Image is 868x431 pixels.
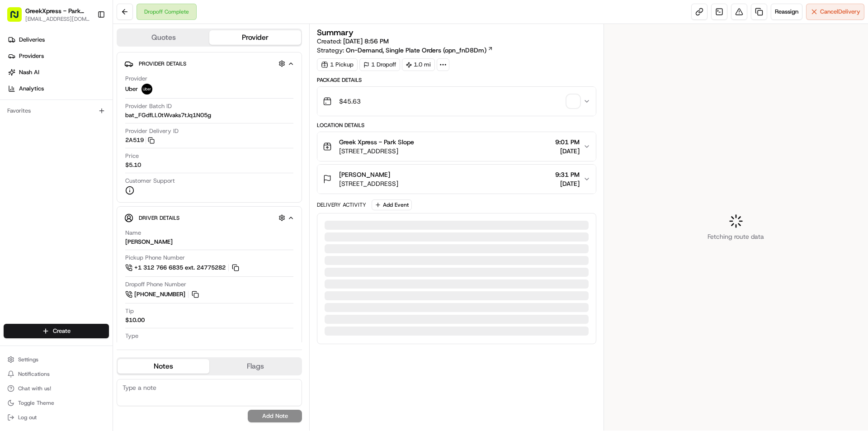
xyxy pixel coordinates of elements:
button: [PERSON_NAME][STREET_ADDRESS]9:31 PM[DATE] [317,165,595,194]
span: Reassign [775,8,798,16]
div: 1 Dropoff [359,58,400,71]
button: GreekXpress - Park Slope [25,6,90,15]
span: Pickup Phone Number [125,254,185,262]
span: Tip [125,307,134,315]
a: Nash AI [4,65,113,80]
div: 1.0 mi [402,58,435,71]
span: Settings [18,356,38,363]
span: Cancel Delivery [820,8,860,16]
span: On-Demand, Single Plate Orders (opn_fnD8Dm) [346,46,486,55]
span: [STREET_ADDRESS] [339,147,414,156]
button: Create [4,324,109,338]
button: $45.63 [317,87,595,116]
div: Strategy: [317,46,493,55]
button: [EMAIL_ADDRESS][DOMAIN_NAME] [25,15,90,23]
button: 2A519 [125,136,155,144]
button: Toggle Theme [4,397,109,409]
span: [PHONE_NUMBER] [134,290,185,298]
span: Provider [125,75,147,83]
span: Provider Batch ID [125,102,172,110]
span: Toggle Theme [18,399,54,407]
button: Quotes [118,30,209,45]
button: Settings [4,353,109,366]
h3: Summary [317,28,354,37]
span: Analytics [19,85,44,93]
span: Chat with us! [18,385,51,392]
span: $45.63 [339,97,361,106]
button: CancelDelivery [806,4,864,20]
button: GreekXpress - Park Slope[EMAIL_ADDRESS][DOMAIN_NAME] [4,4,94,25]
span: 9:01 PM [555,137,580,147]
span: Deliveries [19,36,45,44]
a: [PHONE_NUMBER] [125,289,200,299]
span: Nash AI [19,68,39,76]
a: +1 312 766 6835 ext. 24775282 [125,263,241,273]
span: Notifications [18,370,50,378]
a: Providers [4,49,113,63]
button: Provider [209,30,301,45]
div: 1 Pickup [317,58,358,71]
a: On-Demand, Single Plate Orders (opn_fnD8Dm) [346,46,493,55]
a: Deliveries [4,33,113,47]
button: Notifications [4,368,109,380]
span: Uber [125,85,138,93]
span: Provider Details [139,60,186,67]
span: Created: [317,37,389,46]
div: Delivery Activity [317,201,366,208]
span: 9:31 PM [555,170,580,179]
span: [DATE] [555,179,580,188]
button: Driver Details [124,210,294,225]
div: Location Details [317,122,596,129]
span: Fetching route data [708,232,764,241]
span: Type [125,332,138,340]
span: Create [53,327,71,335]
button: Flags [209,359,301,374]
span: [DATE] [555,147,580,156]
span: Provider Delivery ID [125,127,179,135]
span: [DATE] 8:56 PM [343,37,389,45]
button: Greek Xpress - Park Slope[STREET_ADDRESS]9:01 PM[DATE] [317,132,595,161]
button: Notes [118,359,209,374]
span: [PERSON_NAME] [339,170,390,179]
span: +1 312 766 6835 ext. 24775282 [134,264,226,272]
span: Price [125,152,139,160]
button: Log out [4,411,109,424]
span: Name [125,229,141,237]
a: Analytics [4,81,113,96]
span: Providers [19,52,44,60]
div: $10.00 [125,316,145,324]
span: Greek Xpress - Park Slope [339,137,414,147]
button: Reassign [771,4,802,20]
button: Provider Details [124,56,294,71]
button: Add Event [372,199,412,210]
img: uber-new-logo.jpeg [142,84,152,95]
div: [PERSON_NAME] [125,238,173,246]
span: [STREET_ADDRESS] [339,179,398,188]
span: bat_FGdfLL0tWvaks7tJq1N05g [125,111,211,119]
span: $5.10 [125,161,141,169]
div: car [125,341,134,349]
div: Package Details [317,76,596,84]
button: Chat with us! [4,382,109,395]
span: Driver Details [139,214,179,222]
span: Log out [18,414,37,421]
span: Dropoff Phone Number [125,280,186,289]
span: Customer Support [125,177,175,185]
div: Favorites [4,104,109,118]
